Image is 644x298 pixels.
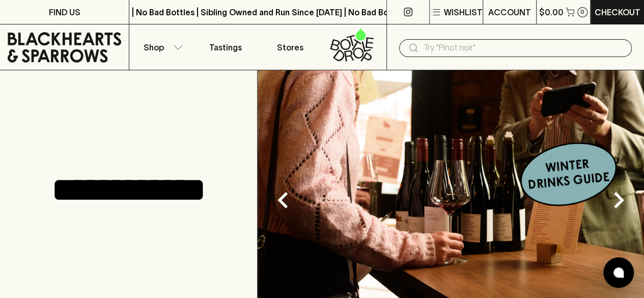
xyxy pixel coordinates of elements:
[193,24,258,70] a: Tastings
[263,180,303,221] button: Previous
[209,41,242,53] p: Tastings
[444,6,483,18] p: Wishlist
[595,6,640,18] p: Checkout
[488,6,531,18] p: ACCOUNT
[539,6,564,18] p: $0.00
[258,24,322,70] a: Stores
[598,180,639,221] button: Next
[613,267,624,278] img: bubble-icon
[277,41,303,53] p: Stores
[144,41,164,53] p: Shop
[580,9,584,15] p: 0
[49,6,80,18] p: FIND US
[129,24,193,70] button: Shop
[424,40,624,56] input: Try "Pinot noir"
